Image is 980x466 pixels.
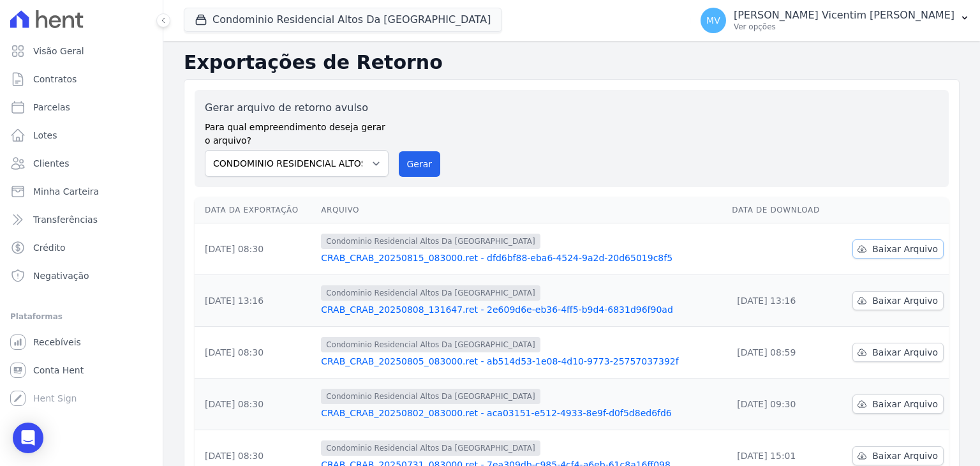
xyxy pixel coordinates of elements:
div: Plataformas [10,309,152,324]
a: Minha Carteira [5,179,158,204]
label: Gerar arquivo de retorno avulso [205,100,389,116]
th: Arquivo [316,197,727,223]
span: MV [706,16,720,25]
span: Conta Hent [33,364,84,377]
span: Condominio Residencial Altos Da [GEOGRAPHIC_DATA] [321,389,540,404]
span: Baixar Arquivo [872,243,938,255]
td: [DATE] 09:30 [727,379,836,430]
a: Recebíveis [5,329,158,355]
button: Condominio Residencial Altos Da [GEOGRAPHIC_DATA] [184,8,502,32]
td: [DATE] 08:30 [195,379,316,430]
a: CRAB_CRAB_20250805_083000.ret - ab514d53-1e08-4d10-9773-25757037392f [321,355,722,368]
a: Baixar Arquivo [852,446,944,465]
span: Baixar Arquivo [872,449,938,462]
a: Baixar Arquivo [852,239,944,259]
a: Parcelas [5,94,158,120]
div: Open Intercom Messenger [13,423,43,453]
button: Gerar [399,151,441,177]
span: Parcelas [33,101,70,114]
button: MV [PERSON_NAME] Vicentim [PERSON_NAME] Ver opções [690,3,980,38]
td: [DATE] 13:16 [195,275,316,327]
span: Baixar Arquivo [872,294,938,307]
a: Crédito [5,235,158,260]
th: Data da Exportação [195,197,316,223]
a: CRAB_CRAB_20250802_083000.ret - aca03151-e512-4933-8e9f-d0f5d8ed6fd6 [321,407,722,419]
span: Lotes [33,129,57,142]
span: Contratos [33,73,77,86]
span: Negativação [33,269,89,282]
a: Clientes [5,151,158,176]
a: CRAB_CRAB_20250808_131647.ret - 2e609d6e-eb36-4ff5-b9d4-6831d96f90ad [321,303,722,316]
a: Baixar Arquivo [852,395,944,414]
span: Visão Geral [33,45,84,57]
a: CRAB_CRAB_20250815_083000.ret - dfd6bf88-eba6-4524-9a2d-20d65019c8f5 [321,252,722,264]
p: [PERSON_NAME] Vicentim [PERSON_NAME] [734,9,954,22]
a: Contratos [5,66,158,92]
span: Baixar Arquivo [872,346,938,359]
a: Negativação [5,263,158,289]
label: Para qual empreendimento deseja gerar o arquivo? [205,116,389,147]
span: Clientes [33,157,69,170]
h2: Exportações de Retorno [184,51,960,74]
span: Condominio Residencial Altos Da [GEOGRAPHIC_DATA] [321,337,540,352]
span: Condominio Residencial Altos Da [GEOGRAPHIC_DATA] [321,440,540,456]
td: [DATE] 08:30 [195,327,316,379]
a: Conta Hent [5,357,158,383]
td: [DATE] 13:16 [727,275,836,327]
a: Visão Geral [5,38,158,64]
a: Lotes [5,123,158,148]
span: Baixar Arquivo [872,398,938,410]
p: Ver opções [734,22,954,32]
a: Baixar Arquivo [852,343,944,362]
td: [DATE] 08:30 [195,223,316,275]
span: Recebíveis [33,336,81,349]
span: Condominio Residencial Altos Da [GEOGRAPHIC_DATA] [321,234,540,249]
a: Baixar Arquivo [852,291,944,310]
span: Minha Carteira [33,185,99,198]
span: Condominio Residencial Altos Da [GEOGRAPHIC_DATA] [321,285,540,301]
span: Crédito [33,241,66,254]
span: Transferências [33,213,98,226]
th: Data de Download [727,197,836,223]
td: [DATE] 08:59 [727,327,836,379]
a: Transferências [5,207,158,232]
